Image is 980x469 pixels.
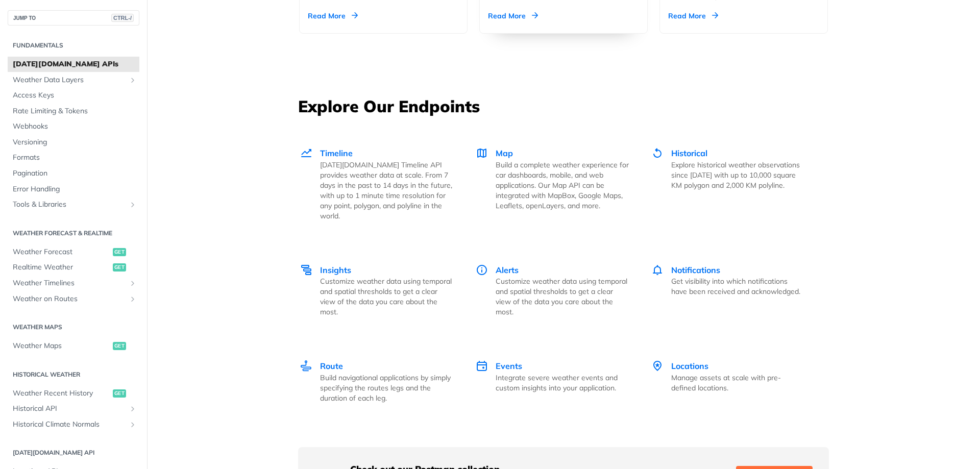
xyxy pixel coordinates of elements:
a: [DATE][DOMAIN_NAME] APIs [8,57,139,72]
a: Route Route Build navigational applications by simply specifying the routes legs and the duration... [299,338,464,425]
span: Rate Limiting & Tokens [13,106,137,116]
img: Events [476,360,488,372]
span: Weather Forecast [13,247,110,257]
a: Webhooks [8,119,139,134]
h2: Weather Maps [8,323,139,332]
button: Show subpages for Weather Timelines [129,279,137,287]
p: [DATE][DOMAIN_NAME] Timeline API provides weather data at scale. From 7 days in the past to 14 da... [320,160,453,221]
a: Versioning [8,135,139,150]
button: JUMP TOCTRL-/ [8,10,139,26]
span: Route [320,361,343,371]
p: Build a complete weather experience for car dashboards, mobile, and web applications. Our Map API... [496,160,629,211]
span: get [113,263,126,271]
span: Alerts [496,265,519,275]
a: Weather Mapsget [8,338,139,354]
span: Weather on Routes [13,294,126,304]
span: Weather Maps [13,341,110,351]
p: Build navigational applications by simply specifying the routes legs and the duration of each leg. [320,373,453,403]
img: Map [476,147,488,159]
a: Weather TimelinesShow subpages for Weather Timelines [8,276,139,291]
a: Locations Locations Manage assets at scale with pre-defined locations. [640,338,816,425]
span: Formats [13,153,137,163]
span: Locations [671,361,708,371]
a: Map Map Build a complete weather experience for car dashboards, mobile, and web applications. Our... [464,126,640,242]
a: Realtime Weatherget [8,260,139,275]
a: Weather Data LayersShow subpages for Weather Data Layers [8,72,139,88]
div: Read More [308,11,358,21]
span: Pagination [13,168,137,179]
span: Notifications [671,265,720,275]
h3: Explore Our Endpoints [298,95,829,117]
a: Access Keys [8,88,139,103]
button: Show subpages for Weather on Routes [129,295,137,303]
p: Customize weather data using temporal and spatial thresholds to get a clear view of the data you ... [320,276,453,317]
p: Get visibility into which notifications have been received and acknowledged. [671,276,804,297]
span: Events [496,361,522,371]
span: Map [496,148,513,158]
button: Show subpages for Historical Climate Normals [129,421,137,429]
img: Locations [651,360,664,372]
img: Route [300,360,312,372]
a: Alerts Alerts Customize weather data using temporal and spatial thresholds to get a clear view of... [464,242,640,339]
span: Historical Climate Normals [13,419,126,430]
button: Show subpages for Weather Data Layers [129,76,137,84]
span: Weather Recent History [13,388,110,399]
button: Show subpages for Historical API [129,405,137,413]
p: Manage assets at scale with pre-defined locations. [671,373,804,393]
span: CTRL-/ [111,14,134,22]
span: Insights [320,265,351,275]
span: Historical API [13,404,126,414]
span: [DATE][DOMAIN_NAME] APIs [13,59,137,69]
span: Error Handling [13,184,137,194]
img: Notifications [651,264,664,276]
h2: Historical Weather [8,370,139,379]
a: Formats [8,150,139,165]
span: get [113,389,126,398]
img: Timeline [300,147,312,159]
span: get [113,342,126,350]
span: Historical [671,148,707,158]
a: Weather Recent Historyget [8,386,139,401]
h2: [DATE][DOMAIN_NAME] API [8,448,139,457]
a: Historical APIShow subpages for Historical API [8,401,139,416]
button: Show subpages for Tools & Libraries [129,201,137,209]
a: Error Handling [8,182,139,197]
img: Alerts [476,264,488,276]
a: Notifications Notifications Get visibility into which notifications have been received and acknow... [640,242,816,339]
span: Weather Timelines [13,278,126,288]
span: Timeline [320,148,353,158]
a: Weather Forecastget [8,244,139,260]
a: Timeline Timeline [DATE][DOMAIN_NAME] Timeline API provides weather data at scale. From 7 days in... [299,126,464,242]
a: Historical Historical Explore historical weather observations since [DATE] with up to 10,000 squa... [640,126,816,242]
h2: Fundamentals [8,41,139,50]
img: Historical [651,147,664,159]
p: Explore historical weather observations since [DATE] with up to 10,000 square KM polygon and 2,00... [671,160,804,190]
span: Weather Data Layers [13,75,126,85]
p: Customize weather data using temporal and spatial thresholds to get a clear view of the data you ... [496,276,629,317]
span: Versioning [13,137,137,147]
a: Insights Insights Customize weather data using temporal and spatial thresholds to get a clear vie... [299,242,464,339]
span: get [113,248,126,256]
a: Historical Climate NormalsShow subpages for Historical Climate Normals [8,417,139,432]
div: Read More [488,11,538,21]
span: Access Keys [13,90,137,101]
a: Weather on RoutesShow subpages for Weather on Routes [8,291,139,307]
a: Pagination [8,166,139,181]
img: Insights [300,264,312,276]
span: Webhooks [13,121,137,132]
a: Events Events Integrate severe weather events and custom insights into your application. [464,338,640,425]
p: Integrate severe weather events and custom insights into your application. [496,373,629,393]
h2: Weather Forecast & realtime [8,229,139,238]
span: Realtime Weather [13,262,110,273]
a: Tools & LibrariesShow subpages for Tools & Libraries [8,197,139,212]
a: Rate Limiting & Tokens [8,104,139,119]
span: Tools & Libraries [13,200,126,210]
div: Read More [668,11,718,21]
